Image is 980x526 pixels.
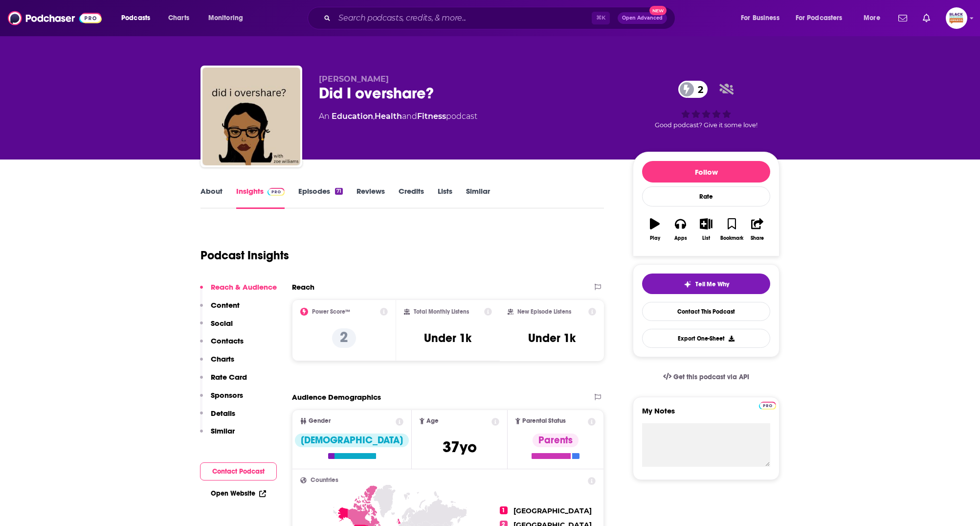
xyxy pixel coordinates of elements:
[309,418,331,424] span: Gender
[642,406,770,423] label: My Notes
[946,7,967,29] img: User Profile
[335,188,343,195] div: 71
[200,186,223,209] a: About
[533,434,579,447] div: Parents
[211,489,266,498] a: Open Website
[200,282,277,300] button: Reach & Audience
[759,402,776,410] img: Podchaser Pro
[720,235,743,241] div: Bookmark
[319,74,389,84] span: [PERSON_NAME]
[399,186,424,209] a: Credits
[500,506,508,514] span: 1
[622,16,663,21] span: Open Advanced
[311,477,338,483] span: Countries
[292,282,314,292] h2: Reach
[417,112,446,121] a: Fitness
[759,400,776,410] a: Pro website
[200,300,240,319] button: Content
[332,328,356,348] p: 2
[946,7,967,29] button: Show profile menu
[528,331,576,345] h3: Under 1k
[8,9,102,27] img: Podchaser - Follow, Share and Rate Podcasts
[695,280,729,288] span: Tell Me Why
[946,7,967,29] span: Logged in as blackpodcastingawards
[211,354,234,364] p: Charts
[734,10,792,26] button: open menu
[513,506,592,515] span: [GEOGRAPHIC_DATA]
[751,235,764,241] div: Share
[745,212,770,247] button: Share
[356,186,385,209] a: Reviews
[688,81,708,98] span: 2
[267,188,285,196] img: Podchaser Pro
[211,426,235,435] p: Similar
[312,308,350,315] h2: Power Score™
[668,212,693,247] button: Apps
[211,282,277,292] p: Reach & Audience
[200,354,234,372] button: Charts
[373,112,375,121] span: ,
[200,319,233,337] button: Social
[375,112,402,121] a: Health
[200,426,235,444] button: Similar
[693,212,719,247] button: List
[857,10,892,26] button: open menu
[618,12,667,24] button: Open AdvancedNew
[678,81,708,98] a: 2
[522,418,566,424] span: Parental Status
[114,10,163,26] button: open menu
[438,186,452,209] a: Lists
[236,186,285,209] a: InsightsPodchaser Pro
[633,74,780,135] div: 2Good podcast? Give it some love!
[741,11,780,25] span: For Business
[201,10,256,26] button: open menu
[719,212,744,247] button: Bookmark
[649,6,667,15] span: New
[894,10,911,26] a: Show notifications dropdown
[211,372,247,382] p: Rate Card
[200,248,289,263] h1: Podcast Insights
[121,11,150,25] span: Podcasts
[211,300,240,310] p: Content
[319,111,477,122] div: An podcast
[202,68,300,165] img: Did I overshare?
[162,10,195,26] a: Charts
[200,390,243,409] button: Sponsors
[295,434,409,447] div: [DEMOGRAPHIC_DATA]
[200,462,277,480] button: Contact Podcast
[642,302,770,321] a: Contact This Podcast
[642,329,770,348] button: Export One-Sheet
[168,11,189,25] span: Charts
[211,409,235,418] p: Details
[796,11,843,25] span: For Podcasters
[864,11,880,25] span: More
[298,186,343,209] a: Episodes71
[684,280,691,288] img: tell me why sparkle
[424,331,471,345] h3: Under 1k
[332,112,373,121] a: Education
[673,373,749,381] span: Get this podcast via API
[414,308,469,315] h2: Total Monthly Listens
[642,186,770,206] div: Rate
[334,10,592,26] input: Search podcasts, credits, & more...
[443,437,477,457] span: 37 yo
[655,121,757,129] span: Good podcast? Give it some love!
[674,235,687,241] div: Apps
[200,372,247,390] button: Rate Card
[426,418,439,424] span: Age
[789,10,857,26] button: open menu
[919,10,934,26] a: Show notifications dropdown
[642,161,770,183] button: Follow
[592,12,610,24] span: ⌘ K
[208,11,243,25] span: Monitoring
[466,186,490,209] a: Similar
[317,7,685,29] div: Search podcasts, credits, & more...
[402,112,417,121] span: and
[642,274,770,294] button: tell me why sparkleTell Me Why
[292,392,381,402] h2: Audience Demographics
[211,390,243,400] p: Sponsors
[200,336,244,354] button: Contacts
[200,409,235,427] button: Details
